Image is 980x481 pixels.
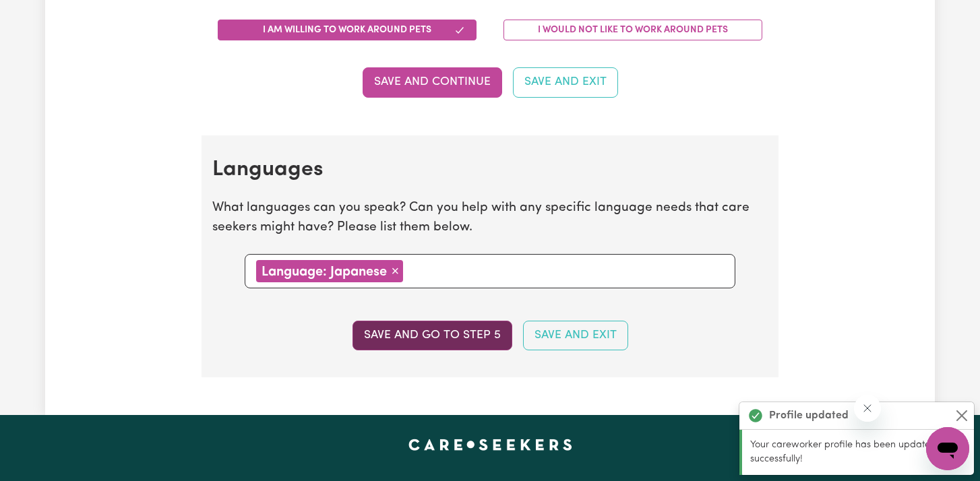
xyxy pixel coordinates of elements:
span: × [391,263,399,278]
button: I would not like to work around pets [503,20,762,40]
div: Language: Japanese [256,260,403,282]
button: Save and Continue [363,67,502,97]
p: Your careworker profile has been updated successfully! [750,438,966,467]
button: Save and go to step 5 [353,321,512,350]
h2: Languages [212,157,768,183]
button: Save and Exit [523,321,628,350]
iframe: Close message [854,395,881,422]
span: Need any help? [8,9,82,20]
strong: Profile updated [769,408,849,424]
p: What languages can you speak? Can you help with any specific language needs that care seekers mig... [212,199,768,238]
button: I am willing to work around pets [218,20,477,40]
iframe: Button to launch messaging window [926,427,969,470]
button: Save and Exit [513,67,618,97]
button: Remove [387,260,403,282]
a: Careseekers home page [408,439,572,450]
